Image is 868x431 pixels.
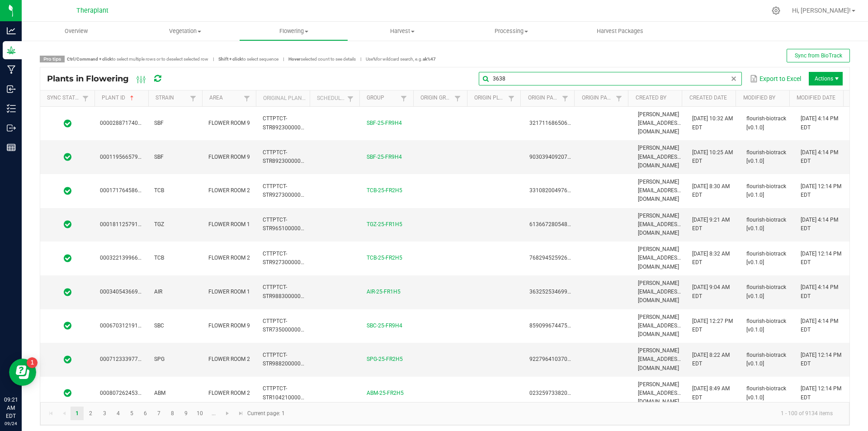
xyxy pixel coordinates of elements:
inline-svg: Manufacturing [7,65,16,74]
span: 0007123339773749 [100,356,151,362]
span: flourish-biotrack [v0.1.0] [746,318,786,333]
a: GroupSortable [367,95,398,102]
span: [DATE] 12:27 PM EDT [692,318,733,333]
span: 0001717645860029 [100,187,151,194]
a: StrainSortable [156,95,187,102]
span: | [278,56,288,62]
span: In Sync [64,152,71,161]
span: clear [730,75,737,82]
a: Page 4 [112,407,125,420]
span: CTTPTCT-STR892300000008 [263,115,310,130]
span: to select sequence [218,57,278,62]
span: FLOWER ROOM 1 [208,289,250,295]
a: Page 11 [207,407,220,420]
span: [DATE] 9:21 AM EDT [692,217,730,232]
kendo-pager: Current page: 1 [40,402,849,425]
span: [DATE] 10:25 AM EDT [692,149,733,164]
button: Export to Excel [747,71,803,86]
span: [PERSON_NAME][EMAIL_ADDRESS][DOMAIN_NAME] [638,145,682,168]
kendo-pager-info: 1 - 100 of 9134 items [290,406,840,421]
span: 8590996744756067 [529,322,580,329]
inline-svg: Analytics [7,26,16,35]
span: In Sync [64,288,71,297]
span: Go to the last page [237,410,245,417]
span: 0008072624531919 [100,390,151,396]
span: [DATE] 8:30 AM EDT [692,183,730,198]
div: Manage settings [770,6,782,15]
strong: % [373,57,376,62]
a: Modified BySortable [743,95,786,102]
span: flourish-biotrack [v0.1.0] [746,385,786,400]
span: In Sync [64,388,71,398]
span: CTTPTCT-STR735000000023 [263,318,310,333]
a: Page 7 [152,407,165,420]
span: Sortable [128,95,136,102]
a: Page 3 [98,407,111,420]
a: TGZ-25-FR1H5 [367,221,402,227]
span: flourish-biotrack [v0.1.0] [746,251,786,265]
iframe: Resource center [9,359,36,386]
th: Scheduled [310,90,359,107]
span: [DATE] 4:14 PM EDT [801,217,838,232]
button: Sync from BioTrack [787,49,850,62]
span: 3632525346991655 [529,289,580,295]
span: Processing [458,27,566,35]
span: FLOWER ROOM 9 [208,322,250,329]
span: [DATE] 4:14 PM EDT [801,115,838,130]
a: Page 2 [84,407,97,420]
span: Harvest [349,27,457,35]
span: ABM [154,390,165,396]
a: Origin GroupSortable [420,95,452,102]
a: Harvest [348,22,457,41]
a: Filter [188,93,198,104]
span: Go to the next page [224,410,231,417]
span: [PERSON_NAME][EMAIL_ADDRESS][DOMAIN_NAME] [638,246,682,270]
span: [PERSON_NAME][EMAIL_ADDRESS][DOMAIN_NAME] [638,280,682,303]
a: Origin Package IDSortable [528,95,560,102]
span: [PERSON_NAME][EMAIL_ADDRESS][DOMAIN_NAME] [638,347,682,371]
span: SBF [154,120,164,126]
span: SPG [154,356,165,362]
span: In Sync [64,355,71,364]
a: Filter [613,93,624,104]
span: 0001811257919023 [100,221,151,227]
span: 0001195665796337 [100,154,151,160]
span: SBF [154,154,164,160]
a: SPG-25-FR2H5 [367,356,403,362]
span: FLOWER ROOM 1 [208,221,250,227]
span: 0000288717404358 [100,120,151,126]
a: AreaSortable [209,95,241,102]
a: Page 8 [166,407,179,420]
span: Use for wildcard search, e.g. [366,57,436,62]
span: 0232597338201698 [529,390,580,396]
a: TCB-25-FR2H5 [367,187,402,194]
li: Actions [809,72,843,85]
span: [PERSON_NAME][EMAIL_ADDRESS][DOMAIN_NAME] [638,381,682,405]
input: Search by Plant, Group, Strain, or Area [479,72,741,85]
span: CTTPTCT-STR965100000002 [263,217,310,232]
a: Page 10 [193,407,207,420]
strong: Ctrl/Command + click [67,57,112,62]
a: Page 9 [179,407,193,420]
span: flourish-biotrack [v0.1.0] [746,217,786,232]
a: Vegetation [131,22,240,41]
iframe: Resource center unread badge [27,357,38,368]
span: FLOWER ROOM 2 [208,187,250,194]
span: FLOWER ROOM 9 [208,120,250,126]
span: | [208,56,218,62]
strong: ak%47 [423,57,436,62]
span: [DATE] 9:04 AM EDT [692,284,730,299]
inline-svg: Inventory [7,104,16,113]
span: flourish-biotrack [v0.1.0] [746,352,786,367]
span: | [356,56,366,62]
inline-svg: Grow [7,46,16,55]
a: ABM-25-FR2H5 [367,390,404,396]
span: FLOWER ROOM 2 [208,356,250,362]
span: CTTPTCT-STR1042100000012 [263,385,313,400]
span: flourish-biotrack [v0.1.0] [746,284,786,299]
span: FLOWER ROOM 2 [208,255,250,261]
span: In Sync [64,321,71,330]
span: 7682945259267696 [529,255,580,261]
